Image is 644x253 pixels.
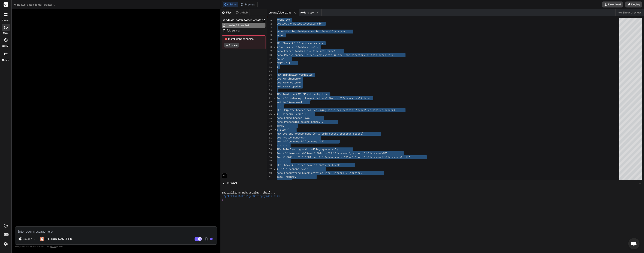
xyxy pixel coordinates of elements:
div: Click to collapse the range. [272,45,277,49]
img: Pick Models [33,237,36,241]
label: code [3,31,8,35]
span: >_ [223,181,225,185]
span: :~-1!"==" " set "foldername=!foldername:~0,-1!" [340,156,410,159]
span: goto :summary [277,175,296,179]
div: 28 [267,124,272,128]
button: Download [602,1,623,7]
div: 25 [267,112,272,116]
span: echo Processing folder names... [277,120,323,124]
span: set /a linenum+=1 [277,100,302,104]
div: Files [220,11,234,14]
button: Deploy [625,1,642,7]
span: pause [277,57,284,61]
label: Upload [2,59,9,62]
span: Initializing WebContainer shell... [222,191,275,195]
label: threads [2,19,10,22]
div: 16 [267,77,272,81]
div: 39 [267,167,272,171]
span: @echo off [277,18,290,21]
div: 10 [267,53,272,57]
span: setlocal enabledelayedexpansion [277,22,323,25]
div: 22 [267,100,272,104]
span: create_folders.bat [227,23,250,28]
div: Github [234,11,250,14]
div: 19 [267,89,272,92]
span: s.csv") do ( [352,97,370,100]
span: echo Encountered blank entry at line ! [277,171,334,175]
div: 5 [267,33,272,37]
span: windows_batch_folder_creator [223,18,263,22]
div: 27 [267,120,272,124]
div: 12 [267,61,272,65]
img: settings [3,241,9,247]
span: set "foldername=!foldername:"=!" [277,140,325,143]
label: GitHub [2,45,9,48]
button: − [638,180,642,186]
div: 32 [267,140,272,144]
span: folders.csv [300,11,314,14]
span: ) else ( [277,128,289,131]
p: Source [23,237,32,241]
span: REM Read the CSV file line by line [277,93,328,96]
span: echo Found header: %%A [277,116,310,120]
span: REM Get the folder name (only trim quotes, [277,132,340,135]
span: folders.csv [227,28,241,33]
div: 35 [267,151,272,155]
div: 7 [267,41,272,45]
span: REM Trim leading and trailing spaces only [277,148,338,151]
button: Execute [224,43,239,48]
div: 26 [267,116,272,120]
div: 1 [267,18,272,22]
span: Show preview [623,11,641,14]
div: 6 [267,37,272,41]
span: echo. [277,34,284,37]
span: echo Starting folder creation from folders.csv... [277,30,350,33]
div: 38 [267,163,272,167]
div: 15 [267,73,272,77]
span: REM Check if folders.csv exists [277,42,323,45]
div: 11 [267,57,272,61]
div: Click to collapse the range. [272,128,277,132]
span: if !linenum! equ 1 ( [277,112,307,116]
div: 9 [267,49,272,53]
div: Click to collapse the range. [272,96,277,100]
span: echo Error: folders.csv file not found! [277,49,335,53]
div: 8 [267,45,272,49]
p: [PERSON_NAME] 4 S.. [45,237,73,241]
div: 40 [267,171,272,175]
img: attachment [204,237,209,241]
div: 41 [267,175,272,179]
div: 18 [267,85,272,89]
button: Editor [223,2,238,7]
a: Open chat [628,238,640,249]
div: 4 [267,30,272,33]
span: ) [277,179,278,182]
span: create_folders.bat [269,11,291,14]
div: 31 [267,136,272,140]
div: 34 [267,147,272,151]
span: ❯ [222,198,223,202]
span: ) [277,65,278,68]
button: Preview [238,2,257,7]
div: 14 [267,69,272,73]
div: 42 [267,179,272,183]
span: preserve spaces) [340,132,364,135]
span: set /a skipped=0 [277,85,301,88]
img: icon [210,237,214,241]
span: REM Check if folder name is empty or blank [277,163,340,167]
span: windows_batch_folder_creator [14,3,56,7]
div: 3 [267,26,272,30]
div: 29 [267,128,272,132]
div: 36 [267,155,272,159]
div: 13 [267,65,272,69]
div: 17 [267,81,272,85]
span: Terminal [227,181,237,185]
div: 20 [267,92,272,96]
div: 23 [267,104,272,108]
div: Click to collapse the range. [272,112,277,116]
img: Claude 4 Sonnet [40,237,44,241]
span: for /l %%C in (1,1,100) do if "!foldername [277,156,340,159]
div: 21 [267,96,272,100]
span: ntains "names" or similar header) [346,108,395,112]
span: REM Skip the header row (assuming first row co [277,108,346,112]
